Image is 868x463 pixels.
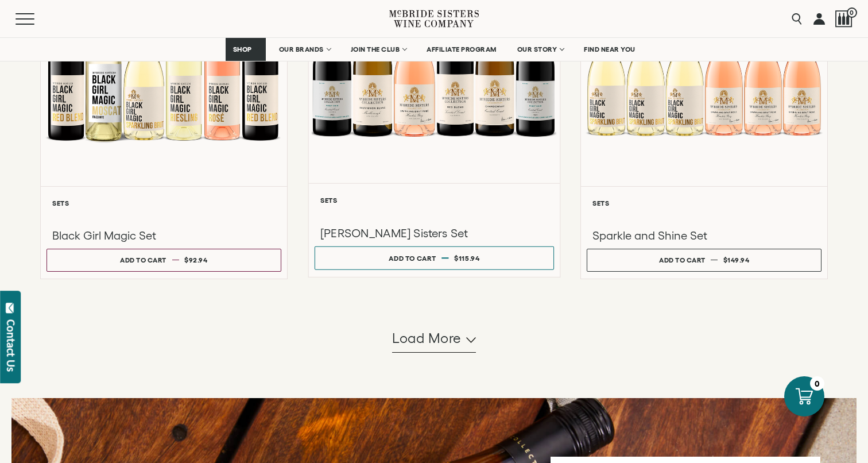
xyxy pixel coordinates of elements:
div: Add to cart [389,250,436,267]
div: 0 [810,376,824,391]
span: FIND NEAR YOU [584,45,635,53]
span: Load more [392,329,462,348]
h6: Sets [52,199,276,207]
span: AFFILIATE PROGRAM [427,45,497,53]
button: Add to cart $115.94 [315,246,554,270]
button: Load more [392,325,476,353]
a: AFFILIATE PROGRAM [419,38,504,61]
span: 0 [847,7,857,18]
div: Add to cart [120,252,166,268]
span: SHOP [233,45,253,53]
h3: [PERSON_NAME] Sisters Set [320,226,548,241]
h6: Sets [320,197,548,205]
button: Mobile Menu Trigger [15,13,57,25]
a: OUR STORY [510,38,571,61]
h6: Sets [592,199,816,207]
span: JOIN THE CLUB [351,45,400,53]
h3: Sparkle and Shine Set [592,228,816,243]
button: Add to cart $149.94 [587,249,821,272]
a: FIND NEAR YOU [576,38,643,61]
span: OUR STORY [517,45,557,53]
div: Contact Us [5,319,17,372]
span: $115.94 [454,254,479,262]
button: Add to cart $92.94 [46,249,281,272]
a: JOIN THE CLUB [343,38,414,61]
h3: Black Girl Magic Set [52,228,276,243]
a: OUR BRANDS [272,38,338,61]
a: SHOP [226,38,266,61]
div: Add to cart [659,252,706,268]
span: OUR BRANDS [279,45,324,53]
span: $149.94 [723,256,750,264]
span: $92.94 [184,256,207,264]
